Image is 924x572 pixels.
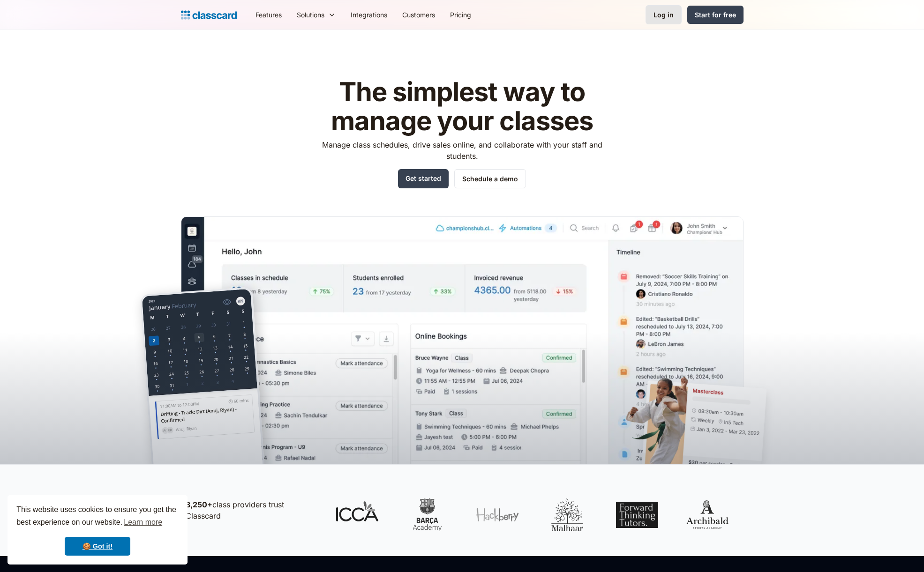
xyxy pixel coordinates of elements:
h1: The simplest way to manage your classes [313,78,611,135]
a: Log in [646,5,682,24]
div: Solutions [297,10,324,20]
strong: 3,250+ [186,500,212,509]
div: Log in [654,10,674,20]
div: Start for free [695,10,736,20]
span: This website uses cookies to ensure you get the best experience on our website. [16,504,179,529]
p: Manage class schedules, drive sales online, and collaborate with your staff and students. [313,139,611,162]
a: Features [248,4,289,25]
a: Start for free [687,6,744,24]
a: Integrations [343,4,395,25]
a: Get started [398,169,449,188]
a: Customers [395,4,443,25]
a: Schedule a demo [454,169,526,188]
div: cookieconsent [8,495,188,565]
a: learn more about cookies [122,515,164,529]
a: Logo [181,8,237,22]
div: Solutions [289,4,343,25]
a: Pricing [443,4,479,25]
a: dismiss cookie message [65,537,130,556]
p: class providers trust Classcard [186,499,317,521]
